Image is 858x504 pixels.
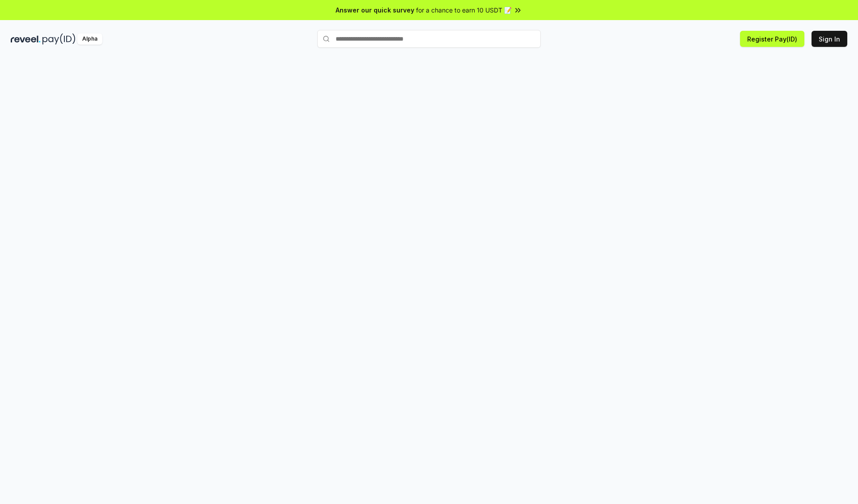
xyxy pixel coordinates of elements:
div: Alpha [77,33,102,45]
button: Sign In [812,31,847,47]
span: for a chance to earn 10 USDT 📝 [416,5,512,15]
img: pay_id [42,33,76,45]
img: reveel_dark [11,33,41,45]
button: Register Pay(ID) [740,31,804,47]
span: Answer our quick survey [336,5,414,15]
